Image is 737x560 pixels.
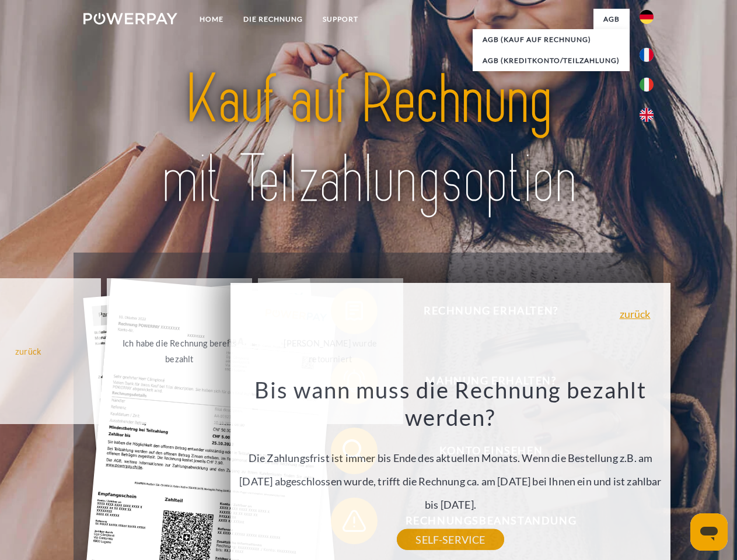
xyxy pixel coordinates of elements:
img: fr [640,48,654,62]
img: de [640,10,654,24]
a: SELF-SERVICE [397,529,504,550]
a: AGB (Kauf auf Rechnung) [473,29,630,50]
a: Home [190,9,233,30]
a: AGB (Kreditkonto/Teilzahlung) [473,50,630,71]
img: title-powerpay_de.svg [111,56,626,223]
div: Ich habe die Rechnung bereits bezahlt [114,335,245,367]
a: zurück [620,309,651,319]
img: logo-powerpay-white.svg [83,13,177,24]
iframe: Schaltfläche zum Öffnen des Messaging-Fensters [690,513,728,551]
div: Die Zahlungsfrist ist immer bis Ende des aktuellen Monats. Wenn die Bestellung z.B. am [DATE] abg... [237,376,663,540]
a: agb [593,9,630,30]
img: en [640,108,654,122]
img: it [640,78,654,92]
a: SUPPORT [313,9,368,30]
h3: Bis wann muss die Rechnung bezahlt werden? [237,376,663,432]
a: DIE RECHNUNG [233,9,313,30]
